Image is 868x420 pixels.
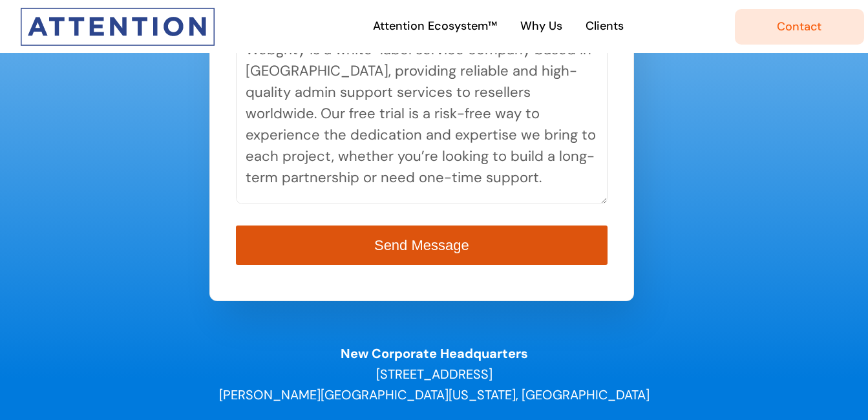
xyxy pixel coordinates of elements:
[262,3,735,50] nav: Main Menu Desktop
[236,226,608,265] button: Send Message
[373,17,497,36] span: Attention Ecosystem™
[582,13,628,41] a: Clients
[520,17,562,36] span: Why Us
[735,9,864,45] a: Contact
[219,386,650,403] span: [PERSON_NAME][GEOGRAPHIC_DATA][US_STATE], [GEOGRAPHIC_DATA]
[341,345,528,362] strong: New Corporate Headquarters
[21,6,215,23] a: Attention-Only-Logo-300wide
[369,13,501,41] a: Attention Ecosystem™
[516,13,566,41] a: Why Us
[376,366,492,383] span: [STREET_ADDRESS]
[586,17,624,36] span: Clients
[374,237,469,253] span: Send Message
[21,8,215,46] img: Attention Interactive Logo
[777,20,821,34] span: Contact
